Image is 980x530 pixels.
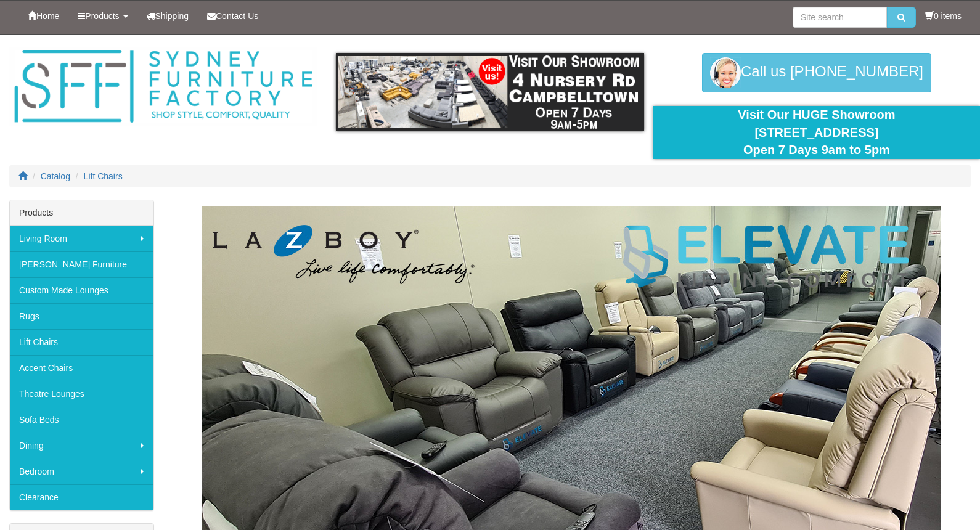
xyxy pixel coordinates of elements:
a: Catalog [41,171,70,181]
a: Contact Us [198,1,267,31]
img: Sydney Furniture Factory [9,47,317,126]
a: Theatre Lounges [10,381,153,407]
a: Dining [10,433,153,459]
a: Bedroom [10,459,153,484]
div: Visit Our HUGE Showroom [STREET_ADDRESS] Open 7 Days 9am to 5pm [663,106,971,159]
span: Contact Us [216,11,258,21]
a: Clearance [10,484,153,510]
a: Lift Chairs [84,171,123,181]
span: Products [85,11,119,21]
a: Sofa Beds [10,407,153,433]
li: 0 items [925,10,962,22]
a: Living Room [10,226,153,251]
a: Home [18,1,68,31]
span: Shipping [155,11,189,21]
a: Products [68,1,137,31]
a: Shipping [137,1,198,31]
img: showroom.gif [336,53,644,131]
a: Lift Chairs [10,329,153,355]
span: Home [36,11,59,21]
a: Accent Chairs [10,355,153,381]
input: Site search [793,7,887,28]
a: Custom Made Lounges [10,277,153,303]
div: Products [10,200,153,226]
a: [PERSON_NAME] Furniture [10,251,153,277]
a: Rugs [10,303,153,329]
